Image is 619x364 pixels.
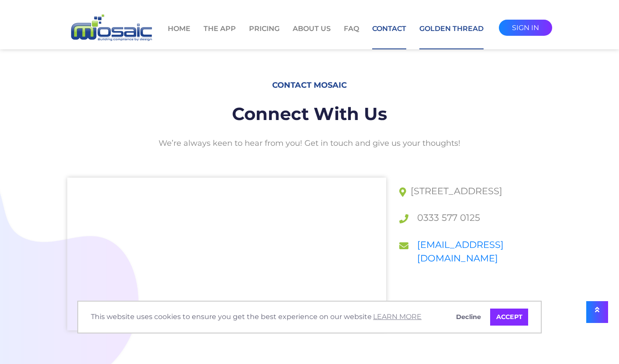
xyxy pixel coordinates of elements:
[582,325,612,357] iframe: Chat
[67,74,552,97] h6: contact mosaic
[204,24,236,48] a: The App
[67,13,155,43] img: logo
[77,301,542,334] div: cookieconsent
[67,131,552,156] p: We’re always keen to hear from you! Get in touch and give us your thoughts!
[91,310,443,323] span: This website uses cookies to ensure you get the best experience on our website
[499,20,552,36] a: sign in
[450,309,487,326] a: deny cookies
[372,24,406,49] a: Contact
[344,24,359,48] a: FAQ
[417,238,552,265] a: [EMAIL_ADDRESS][DOMAIN_NAME]
[67,97,552,131] h2: Connect With Us
[399,178,502,205] p: [STREET_ADDRESS]
[490,309,528,326] a: allow cookies
[419,24,484,49] a: Golden Thread
[249,24,280,48] a: Pricing
[372,310,423,323] a: learn more about cookies
[399,204,480,231] p: 0333 577 0125
[293,24,331,48] a: About Us
[168,24,190,48] a: Home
